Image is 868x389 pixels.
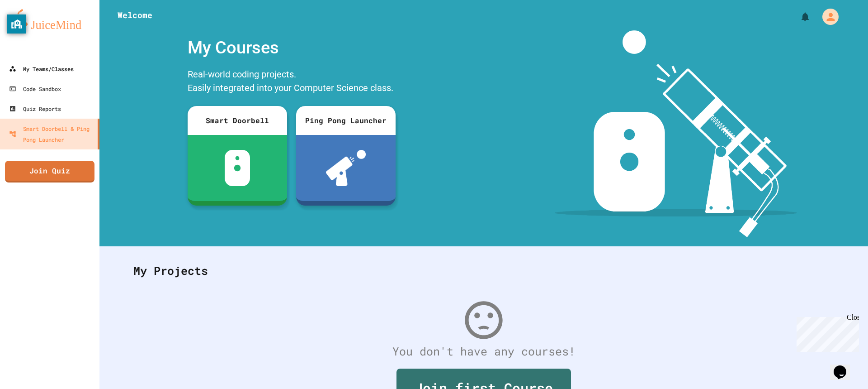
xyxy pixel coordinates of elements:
div: My Teams/Classes [9,63,74,74]
img: sdb-white.svg [225,150,250,186]
a: Join Quiz [5,161,94,182]
img: banner-image-my-projects.png [555,30,797,237]
div: Smart Doorbell & Ping Pong Launcher [9,123,94,145]
img: logo-orange.svg [9,9,90,33]
div: Smart Doorbell [188,106,287,135]
div: Code Sandbox [9,83,61,94]
div: Chat with us now!Close [4,4,62,58]
div: Ping Pong Launcher [296,106,396,135]
div: You don't have any courses! [124,343,843,360]
button: privacy banner [7,14,26,34]
div: My Account [813,6,841,27]
iframe: chat widget [793,313,859,352]
div: My Projects [124,253,843,288]
div: Real-world coding projects. Easily integrated into your Computer Science class. [183,65,400,99]
div: My Courses [183,30,400,65]
div: Quiz Reports [9,103,61,114]
img: ppl-with-ball.png [326,150,366,186]
iframe: chat widget [830,353,859,380]
div: My Notifications [783,9,813,24]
